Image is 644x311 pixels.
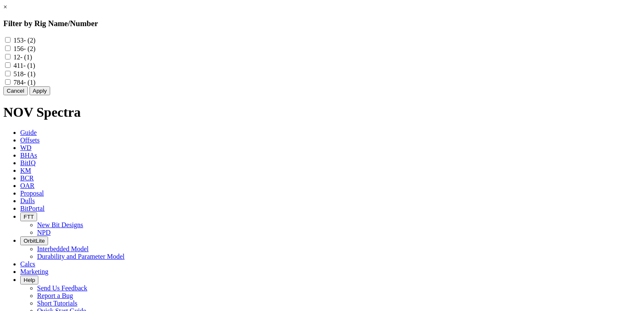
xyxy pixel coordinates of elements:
button: Apply [30,86,50,95]
span: - (1) [24,70,35,78]
span: OrbitLite [24,238,45,244]
a: Report a Bug [37,292,73,299]
span: BitIQ [20,159,35,166]
span: Guide [20,129,37,136]
a: Interbedded Model [37,245,89,252]
span: - (1) [24,79,35,86]
a: Durability and Parameter Model [37,253,125,260]
span: Help [24,277,35,283]
span: Marketing [20,268,48,275]
label: 156 [13,45,35,52]
span: Proposal [20,190,44,197]
label: 411 [13,62,35,69]
span: Offsets [20,137,40,144]
span: - (2) [24,37,35,44]
a: New Bit Designs [37,221,83,228]
h1: NOV Spectra [3,105,641,120]
span: BitPortal [20,205,45,212]
a: Short Tutorials [37,300,78,307]
span: - (2) [24,45,35,52]
span: WD [20,144,32,151]
span: Calcs [20,260,35,268]
span: - (1) [23,62,35,69]
span: KM [20,167,31,174]
label: 153 [13,37,35,44]
button: Cancel [3,86,28,95]
span: Dulls [20,197,35,204]
a: NPD [37,229,51,236]
span: - (1) [20,54,32,61]
span: BHAs [20,152,37,159]
label: 784 [13,79,35,86]
a: Send Us Feedback [37,284,87,292]
span: FTT [24,214,34,220]
label: 12 [13,54,32,61]
span: OAR [20,182,35,189]
a: × [3,3,7,11]
label: 518 [13,70,35,78]
span: BCR [20,174,34,182]
h3: Filter by Rig Name/Number [3,19,641,28]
